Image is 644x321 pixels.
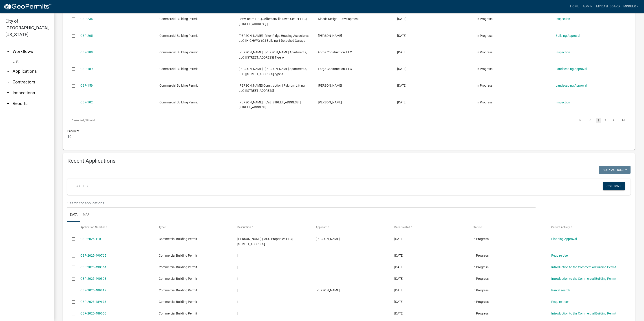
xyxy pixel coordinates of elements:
span: Applicant [316,226,327,229]
a: 2 [602,118,608,123]
a: + Filter [73,182,92,190]
span: Brew Team LLC | Jeffersonville Town Center LLC | 1626 Veterans Parkway | [239,17,307,26]
a: go to previous page [586,118,594,123]
a: Inspection [556,100,570,104]
a: Introduction to the Commercial Building Permit [551,265,616,269]
span: In Progress [476,34,492,37]
a: Landscaping Approval [556,84,587,87]
a: go to last page [619,118,628,123]
span: Type [159,226,165,229]
span: Commercial Building Permit [159,312,197,315]
i: arrow_drop_down [5,69,11,74]
a: Require User [551,300,569,304]
span: John [316,237,340,241]
a: CBP-189 [80,67,93,71]
li: page 1 [595,117,602,124]
span: Michael Daulton | MCO Properties LLC | 3017 CHARLESTOWN PIKE [237,237,293,246]
a: CBP-2025-490308 [80,277,106,280]
span: 08/23/2023 [397,17,406,21]
a: CBP-102 [80,100,93,104]
datatable-header-cell: Type [154,222,233,233]
span: 10/09/2025 [394,277,404,280]
span: Forge Construction, LLC [318,67,352,71]
span: 10/08/2025 [394,288,404,292]
span: In Progress [473,237,489,241]
span: Current Activity [551,226,570,229]
span: Commercial Building Permit [159,67,198,71]
span: Commercial Building Permit [159,288,197,292]
a: 1 [596,118,601,123]
span: 0 selected / [72,119,86,122]
span: Kinetic Design + Development [318,17,359,21]
datatable-header-cell: Date Created [390,222,468,233]
span: In Progress [476,17,492,21]
a: CBP-2025-489673 [80,300,106,304]
datatable-header-cell: Select [67,222,76,233]
i: arrow_drop_down [5,90,11,96]
span: Application Number [80,226,105,229]
span: Denny Fenn | Warren Apartments, LLC | 4501 TOWN CENTER BOULEVARD | Building 10 type A [239,67,307,76]
span: Commercial Building Permit [159,100,198,104]
a: go to first page [576,118,584,123]
div: 18 total [67,115,291,126]
span: Commercial Building Permit [159,265,197,269]
a: Map [80,208,92,222]
span: Commercial Building Permit [159,17,198,21]
span: | | [237,288,239,292]
a: Building Approval [556,34,580,37]
a: CBP-205 [80,34,93,37]
span: Commercial Building Permit [159,237,197,241]
button: Columns [603,182,625,190]
a: CBP-236 [80,17,93,21]
span: Juan Cruz [318,100,342,104]
span: Commercial Building Permit [159,277,197,280]
span: Courtney Aguilar [318,84,342,87]
span: | | [237,254,239,257]
span: Commercial Building Permit [159,50,198,54]
span: In Progress [473,277,489,280]
a: Inspection [556,17,570,21]
span: In Progress [476,50,492,54]
span: Bryce Perkins [318,34,342,37]
span: Juan Cruz | n/a | 100 RIVER RIDGE CIRCLE | 121 River Ridge Circle [239,100,301,109]
a: Inspection [556,50,570,54]
span: In Progress [473,312,489,315]
span: 02/27/2023 [397,100,406,104]
span: 10/09/2025 [394,265,404,269]
span: | | [237,277,239,280]
a: Introduction to the Commercial Building Permit [551,312,616,315]
span: Commercial Building Permit [159,34,198,37]
span: Matthew Braundmeier [316,288,340,292]
datatable-header-cell: Current Activity [547,222,625,233]
a: My Dashboard [594,2,622,11]
span: In Progress [476,84,492,87]
a: Home [568,2,581,11]
datatable-header-cell: Application Number [76,222,154,233]
a: Require User [551,254,569,257]
h4: Recent Applications [67,158,631,164]
span: Commercial Building Permit [159,300,197,304]
span: 10/08/2025 [394,300,404,304]
a: Planning Approval [551,237,577,241]
a: Parcel search [551,288,570,292]
span: Commercial Building Permit [159,84,198,87]
datatable-header-cell: Applicant [311,222,390,233]
button: Bulk Actions [599,166,631,174]
a: CBP-188 [80,50,93,54]
span: 10/10/2025 [394,254,404,257]
span: 05/01/2023 [397,84,406,87]
span: Bryce Perkins | River Ridge Housing Associates LLC | HIGHWAY 62 | Building 1 Detached Garage [239,34,309,43]
a: mkruer [622,2,640,11]
span: In Progress [473,265,489,269]
span: Status [473,226,481,229]
span: Description [237,226,251,229]
li: page 2 [602,117,609,124]
span: Denny Fenn | Warren Apartments, LLC | 4501 TOWN CENTER BOULEVARD | Building 11 Type A [239,50,307,59]
a: Admin [581,2,594,11]
span: In Progress [476,100,492,104]
span: 10/08/2025 [394,312,404,315]
a: CBP-2025-110 [80,237,101,241]
span: 10/10/2025 [394,237,404,241]
a: Introduction to the Commercial Building Permit [551,277,616,280]
a: CBP-2025-489817 [80,288,106,292]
